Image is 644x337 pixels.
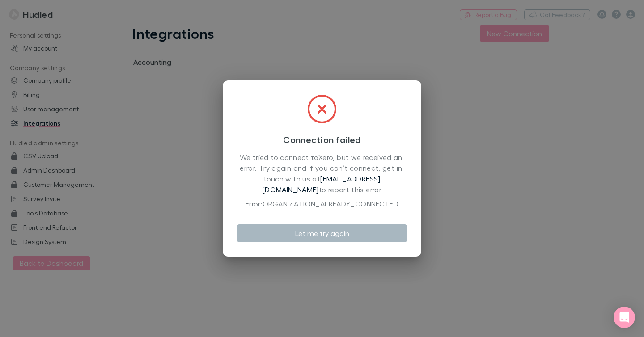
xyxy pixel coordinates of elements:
h3: Connection failed [237,134,407,145]
button: Let me try again [237,224,407,242]
div: Open Intercom Messenger [614,307,635,328]
a: [EMAIL_ADDRESS][DOMAIN_NAME] [263,174,381,194]
p: We tried to connect to Xero , but we received an error. Try again and if you can’t connect, get i... [237,152,407,195]
p: Error: ORGANIZATION_ALREADY_CONNECTED [237,198,407,209]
